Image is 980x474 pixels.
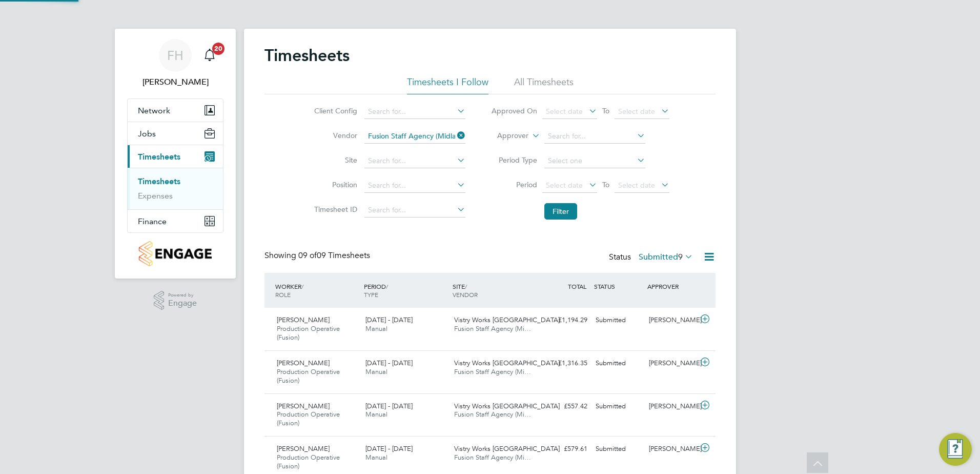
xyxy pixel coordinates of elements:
button: Network [128,99,223,122]
div: Showing [264,250,372,261]
div: [PERSON_NAME] [645,441,698,458]
div: £579.61 [538,441,591,458]
span: To [599,178,612,191]
a: Go to home page [127,241,223,266]
span: Manual [365,324,387,333]
button: Engage Resource Center [939,433,972,466]
span: Select date [618,181,655,190]
div: Timesheets [128,168,223,209]
label: Client Config [311,106,357,115]
span: Fusion Staff Agency (Mi… [454,453,531,462]
button: Finance [128,210,223,232]
div: SITE [450,277,539,304]
input: Search for... [364,154,465,168]
input: Search for... [364,105,465,119]
span: [PERSON_NAME] [277,402,330,410]
div: APPROVER [645,277,698,295]
img: countryside-properties-logo-retina.png [139,241,211,266]
div: PERIOD [361,277,450,304]
span: Vistry Works [GEOGRAPHIC_DATA] [454,402,560,410]
li: Timesheets I Follow [407,76,488,94]
span: Manual [365,367,387,376]
span: Network [138,106,170,115]
span: / [386,282,388,290]
button: Timesheets [128,145,223,168]
label: Site [311,155,357,165]
label: Timesheet ID [311,205,357,214]
span: Vistry Works [GEOGRAPHIC_DATA] [454,315,560,324]
button: Jobs [128,122,223,145]
span: ROLE [275,290,291,299]
input: Search for... [544,129,645,144]
input: Search for... [364,129,465,144]
span: Powered by [168,291,197,300]
span: TYPE [364,290,378,299]
input: Search for... [364,179,465,193]
span: Vistry Works [GEOGRAPHIC_DATA] [454,359,560,367]
div: £1,194.29 [538,312,591,329]
li: All Timesheets [514,76,574,94]
span: Vistry Works [GEOGRAPHIC_DATA] [454,444,560,453]
span: 20 [212,43,224,55]
label: Approver [482,131,528,141]
span: [PERSON_NAME] [277,359,330,367]
span: Fusion Staff Agency (Mi… [454,367,531,376]
div: [PERSON_NAME] [645,398,698,415]
div: Submitted [591,398,645,415]
span: Production Operative (Fusion) [277,367,340,385]
label: Position [311,180,357,189]
div: [PERSON_NAME] [645,312,698,329]
span: Timesheets [138,152,180,162]
span: VENDOR [453,290,478,299]
div: £557.42 [538,398,591,415]
span: [DATE] - [DATE] [365,444,413,453]
span: [DATE] - [DATE] [365,402,413,410]
a: Powered byEngage [154,291,197,310]
button: Filter [544,203,577,220]
label: Period [491,180,537,189]
label: Submitted [639,252,693,262]
label: Period Type [491,155,537,165]
span: Select date [546,181,583,190]
span: [PERSON_NAME] [277,315,330,324]
span: / [301,282,303,290]
div: Status [609,250,695,265]
span: Select date [618,107,655,116]
span: Fusion Staff Agency (Mi… [454,324,531,333]
div: [PERSON_NAME] [645,355,698,372]
span: 09 of [298,250,317,261]
span: [DATE] - [DATE] [365,359,413,367]
span: [DATE] - [DATE] [365,315,413,324]
span: FH [167,49,183,62]
span: / [465,282,467,290]
span: Production Operative (Fusion) [277,324,340,342]
span: TOTAL [568,282,586,290]
a: Timesheets [138,176,180,186]
div: £1,316.35 [538,355,591,372]
span: Fusion Staff Agency (Mi… [454,410,531,419]
span: Manual [365,453,387,462]
div: STATUS [591,277,645,295]
span: [PERSON_NAME] [277,444,330,453]
div: Submitted [591,355,645,372]
span: Select date [546,107,583,116]
input: Search for... [364,203,465,218]
div: Submitted [591,312,645,329]
span: Jobs [138,129,156,139]
span: 09 Timesheets [298,250,370,261]
span: 9 [678,252,683,262]
span: Manual [365,410,387,419]
span: Engage [168,299,197,308]
a: FH[PERSON_NAME] [127,39,223,88]
a: Expenses [138,191,173,201]
span: Production Operative (Fusion) [277,410,340,427]
div: WORKER [273,277,361,304]
span: Finance [138,216,167,226]
label: Vendor [311,131,357,140]
label: Approved On [491,106,537,115]
input: Select one [544,154,645,168]
span: Production Operative (Fusion) [277,453,340,470]
span: To [599,104,612,117]
div: Submitted [591,441,645,458]
span: Fidel Hill [127,76,223,88]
